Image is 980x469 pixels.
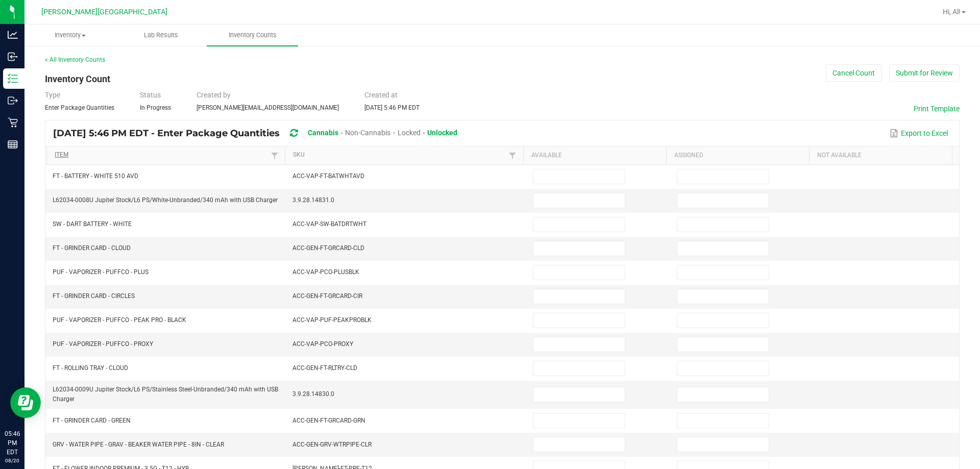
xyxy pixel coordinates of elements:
button: Export to Excel [887,125,950,142]
span: ACC-GEN-GRV-WTRPIPE-CLR [292,441,372,448]
inline-svg: Analytics [8,30,18,40]
th: Available [523,146,666,165]
button: Print Template [914,104,960,114]
span: FT - BATTERY - WHITE 510 AVD [53,172,138,180]
span: Inventory [25,31,115,40]
span: Inventory Counts [215,31,290,40]
a: Filter [506,149,519,162]
span: Enter Package Quantities [45,104,114,111]
inline-svg: Outbound [8,95,18,106]
span: Non-Cannabis [345,129,390,137]
a: SKUSortable [293,151,506,159]
inline-svg: Reports [8,139,18,150]
button: Cancel Count [826,64,881,82]
span: In Progress [140,104,171,111]
a: < All Inventory Counts [45,56,105,63]
span: Created by [197,91,231,99]
inline-svg: Inventory [8,73,18,84]
span: ACC-GEN-FT-GRCARD-CLD [292,244,364,252]
inline-svg: Retail [8,117,18,128]
span: [PERSON_NAME][EMAIL_ADDRESS][DOMAIN_NAME] [197,104,339,111]
span: Cannabis [308,129,338,137]
span: FT - GRINDER CARD - GREEN [53,417,131,424]
a: Inventory [24,24,116,46]
span: ACC-GEN-FT-GRCARD-CIR [292,292,362,300]
span: ACC-VAP-PCO-PLUSBLK [292,268,359,276]
a: ItemSortable [55,151,268,159]
span: Lab Results [130,31,192,40]
span: PUF - VAPORIZER - PUFFCO - PLUS [53,268,149,276]
span: [DATE] 5:46 PM EDT [364,104,420,111]
span: Hi, Al! [943,8,961,16]
span: GRV - WATER PIPE - GRAV - BEAKER WATER PIPE - 8IN - CLEAR [53,441,224,448]
span: ACC-VAP-SW-BATDRTWHT [292,220,366,228]
span: ACC-VAP-FT-BATWHTAVD [292,172,364,180]
span: 3.9.28.14830.0 [292,390,334,398]
div: [DATE] 5:46 PM EDT - Enter Package Quantities [53,124,465,143]
span: Created at [364,91,398,99]
th: Not Available [809,146,952,165]
span: FT - GRINDER CARD - CIRCLES [53,292,135,300]
span: Type [45,91,60,99]
span: ACC-GEN-FT-GRCARD-GRN [292,417,365,424]
th: Assigned [666,146,809,165]
span: SW - DART BATTERY - WHITE [53,220,132,228]
span: Locked [398,129,421,137]
iframe: Resource center [10,387,41,418]
inline-svg: Inbound [8,52,18,62]
a: Inventory Counts [207,24,298,46]
span: 3.9.28.14831.0 [292,196,334,204]
span: L62034-0009U Jupiter Stock/L6 PS/Stainless Steel-Unbranded/340 mAh with USB Charger [53,386,278,403]
span: FT - GRINDER CARD - CLOUD [53,244,131,252]
span: ACC-GEN-FT-RLTRY-CLD [292,364,357,372]
span: Status [140,91,161,99]
span: Inventory Count [45,73,110,84]
span: Unlocked [427,129,457,137]
a: Filter [268,149,281,162]
span: L62034-0008U Jupiter Stock/L6 PS/White-Unbranded/340 mAh with USB Charger [53,196,278,204]
span: ACC-VAP-PCO-PROXY [292,340,353,348]
span: FT - ROLLING TRAY - CLOUD [53,364,128,372]
span: PUF - VAPORIZER - PUFFCO - PROXY [53,340,153,348]
span: PUF - VAPORIZER - PUFFCO - PEAK PRO - BLACK [53,316,186,324]
a: Lab Results [116,24,207,46]
button: Submit for Review [889,64,960,82]
span: ACC-VAP-PUF-PEAKPROBLK [292,316,372,324]
p: 08/20 [5,457,20,464]
p: 05:46 PM EDT [5,429,20,457]
span: [PERSON_NAME][GEOGRAPHIC_DATA] [41,8,167,16]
